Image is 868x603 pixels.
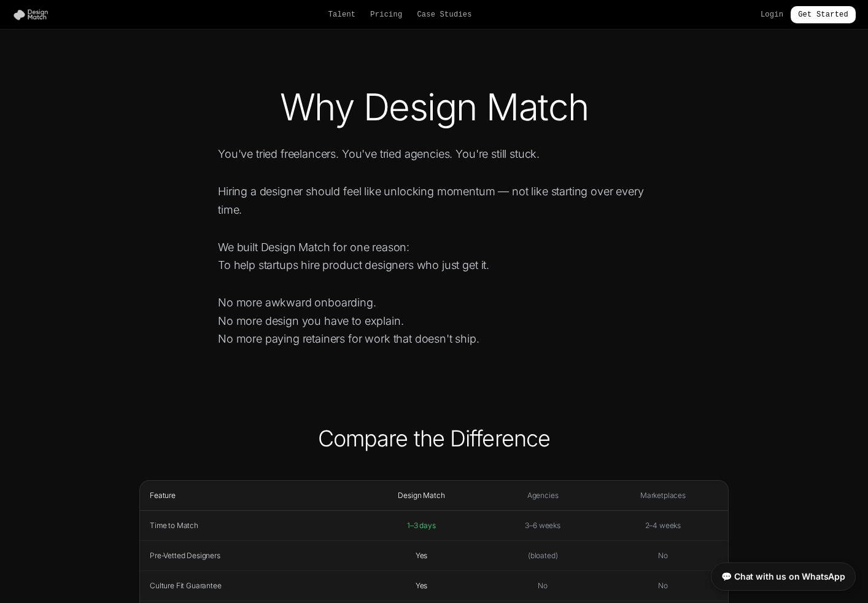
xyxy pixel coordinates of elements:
a: Case Studies [417,10,471,20]
h2: Compare the Difference [139,426,729,451]
th: Design Match [355,481,487,511]
h1: Why Design Match [179,88,689,125]
td: Yes [355,571,487,601]
a: Get Started [791,6,856,23]
td: Pre-Vetted Designers [140,541,355,571]
td: No [488,571,598,601]
a: Talent [328,10,356,20]
p: We built Design Match for one reason: To help startups hire product designers who just get it. [218,238,670,274]
th: Marketplaces [598,481,728,511]
a: 💬 Chat with us on WhatsApp [711,562,856,591]
span: (bloated) [528,551,558,560]
th: Agencies [488,481,598,511]
th: Feature [140,481,355,511]
p: No more awkward onboarding. No more design you have to explain. No more paying retainers for work... [218,294,670,348]
td: No [598,541,728,571]
a: Login [761,10,783,20]
td: Time to Match [140,511,355,541]
span: 3–6 weeks [525,521,560,530]
td: No [598,571,728,601]
td: Culture Fit Guarantee [140,571,355,601]
p: Hiring a designer should feel like unlocking momentum — not like starting over every time. [218,182,670,219]
span: 1–3 days [407,521,436,530]
td: Yes [355,541,487,571]
a: Pricing [370,10,402,20]
img: Design Match [12,9,54,21]
span: 2–4 weeks [645,521,681,530]
p: You've tried freelancers. You've tried agencies. You're still stuck. [218,145,670,163]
